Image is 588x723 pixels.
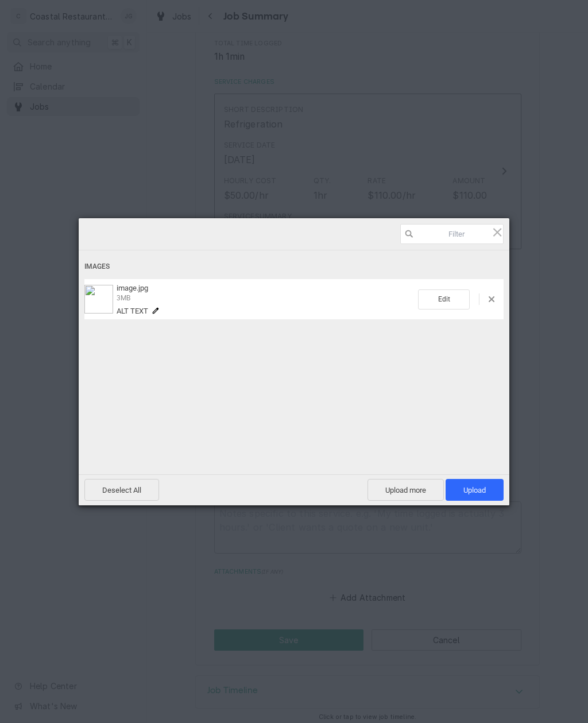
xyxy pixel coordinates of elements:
[84,479,159,501] span: Deselect All
[117,294,130,302] span: 3MB
[117,284,148,292] span: image.jpg
[400,224,504,244] input: Filter
[84,256,504,277] div: Images
[367,479,444,501] span: Upload more
[113,284,418,315] div: image.jpg
[463,486,486,494] span: Upload
[446,479,504,501] span: Upload
[117,307,148,315] span: Alt text
[84,285,113,314] img: 6b9653f4-67c4-47a8-8dd4-096c23367b41
[418,289,470,310] span: Edit
[491,226,504,238] span: Click here or hit ESC to close picker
